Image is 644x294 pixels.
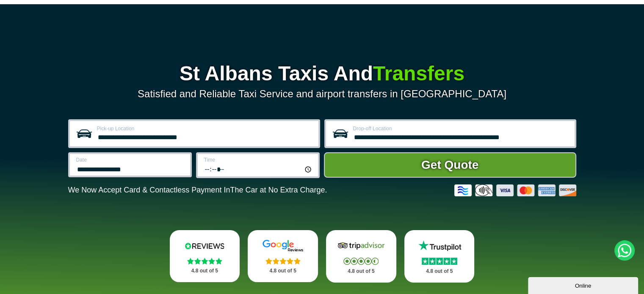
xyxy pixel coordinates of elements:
span: Transfers [373,62,464,85]
a: Tripadvisor Stars 4.8 out of 5 [326,230,396,283]
button: Get Quote [324,152,576,178]
p: 4.8 out of 5 [335,266,387,277]
img: Credit And Debit Cards [454,184,576,196]
iframe: chat widget [528,275,640,294]
p: 4.8 out of 5 [414,266,465,277]
p: 4.8 out of 5 [257,266,309,276]
img: Stars [265,258,301,264]
a: Google Stars 4.8 out of 5 [248,230,318,282]
img: Google [257,239,308,252]
label: Date [76,157,185,162]
a: Reviews.io Stars 4.8 out of 5 [170,230,240,282]
span: The Car at No Extra Charge. [230,186,327,194]
label: Pick-up Location [97,126,313,131]
p: We Now Accept Card & Contactless Payment In [68,186,327,195]
img: Stars [343,258,379,265]
p: 4.8 out of 5 [179,266,231,276]
label: Drop-off Location [353,126,569,131]
img: Reviews.io [179,239,230,252]
img: Stars [187,258,222,264]
img: Trustpilot [414,239,465,252]
img: Tripadvisor [336,239,387,252]
p: Satisfied and Reliable Taxi Service and airport transfers in [GEOGRAPHIC_DATA] [68,88,576,100]
a: Trustpilot Stars 4.8 out of 5 [404,230,475,283]
img: Stars [422,258,457,265]
label: Time [204,157,313,162]
h1: St Albans Taxis And [68,63,576,84]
